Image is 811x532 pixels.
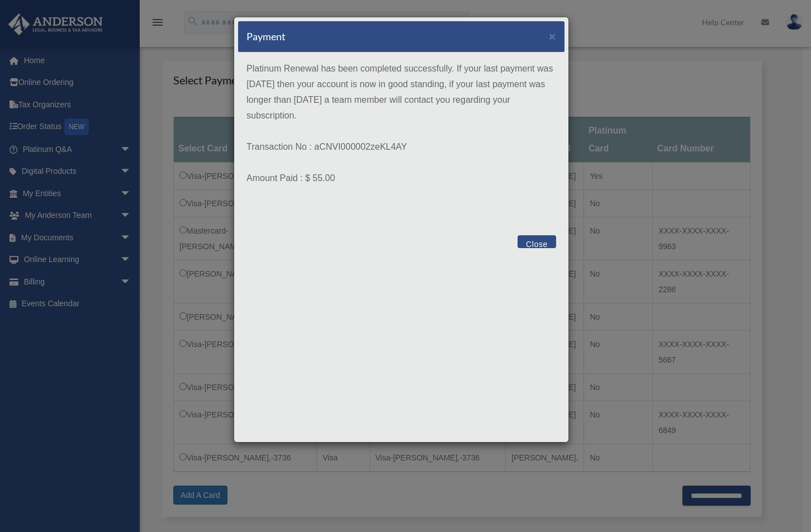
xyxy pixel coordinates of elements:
[246,61,556,123] p: Platinum Renewal has been completed successfully. If your last payment was [DATE] then your accou...
[549,30,556,42] button: Close
[246,30,286,44] h5: Payment
[246,139,556,155] p: Transaction No : aCNVI000002zeKL4AY
[246,170,556,186] p: Amount Paid : $ 55.00
[518,235,556,248] button: Close
[549,30,556,42] span: ×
